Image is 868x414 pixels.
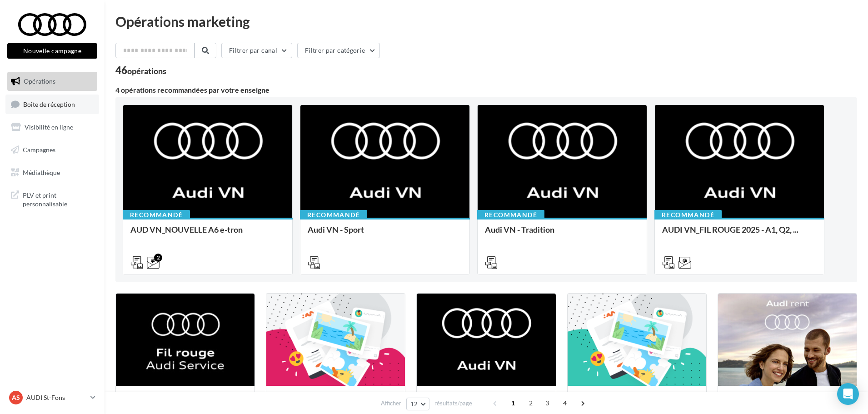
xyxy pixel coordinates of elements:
[406,398,429,410] button: 12
[837,383,859,405] div: Open Intercom Messenger
[25,123,73,131] span: Visibilité en ligne
[5,95,99,114] a: Boîte de réception
[5,185,99,212] a: PLV et print personnalisable
[5,118,99,137] a: Visibilité en ligne
[127,67,166,75] div: opérations
[26,393,87,402] p: AUDI St-Fons
[300,210,367,220] div: Recommandé
[485,224,554,234] span: Audi VN - Tradition
[662,224,798,234] span: AUDI VN_FIL ROUGE 2025 - A1, Q2, ...
[506,396,520,410] span: 1
[7,43,97,59] button: Nouvelle campagne
[23,146,55,154] span: Campagnes
[24,77,55,85] span: Opérations
[5,140,99,160] a: Campagnes
[23,168,60,176] span: Médiathèque
[154,254,162,262] div: 2
[23,100,75,108] span: Boîte de réception
[130,224,243,234] span: AUD VN_NOUVELLE A6 e-tron
[558,396,572,410] span: 4
[115,65,166,75] div: 46
[23,189,94,209] span: PLV et print personnalisable
[5,72,99,91] a: Opérations
[221,43,292,58] button: Filtrer par canal
[5,163,99,182] a: Médiathèque
[297,43,380,58] button: Filtrer par catégorie
[12,393,20,402] span: AS
[308,224,364,234] span: Audi VN - Sport
[477,210,544,220] div: Recommandé
[410,400,418,408] span: 12
[434,399,472,408] span: résultats/page
[7,389,97,406] a: AS AUDI St-Fons
[540,396,554,410] span: 3
[115,15,857,28] div: Opérations marketing
[115,86,857,94] div: 4 opérations recommandées par votre enseigne
[381,399,401,408] span: Afficher
[123,210,190,220] div: Recommandé
[524,396,538,410] span: 2
[654,210,722,220] div: Recommandé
